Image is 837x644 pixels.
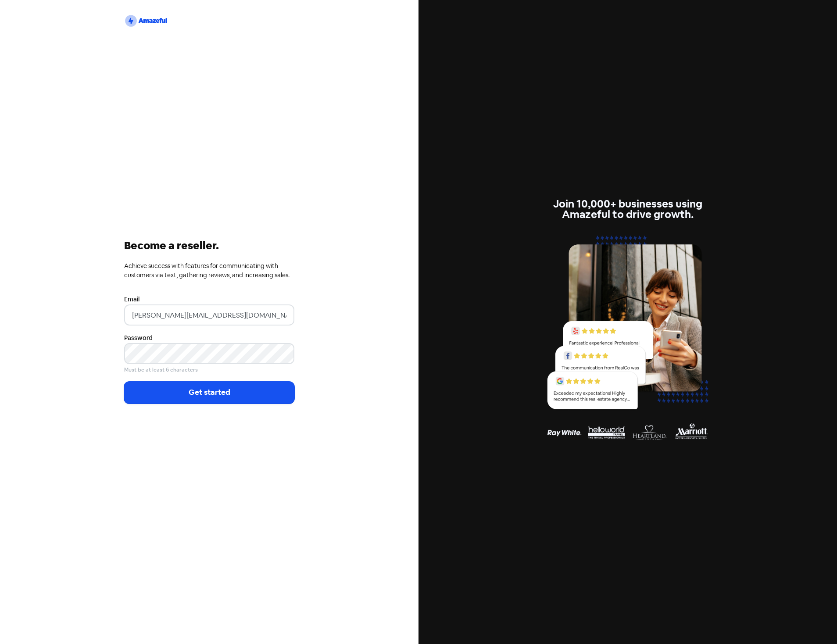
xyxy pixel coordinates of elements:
[124,304,294,326] input: Enter your email address...
[124,366,198,374] small: Must be at least 6 characters
[543,230,713,419] img: reviews
[124,261,294,280] div: Achieve success with features for communicating with customers via text, gathering reviews, and i...
[124,240,294,251] div: Become a reseller.
[543,199,713,220] div: Join 10,000+ businesses using Amazeful to drive growth.
[124,382,294,404] button: Get started
[124,333,153,343] label: Password
[124,295,139,304] label: Email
